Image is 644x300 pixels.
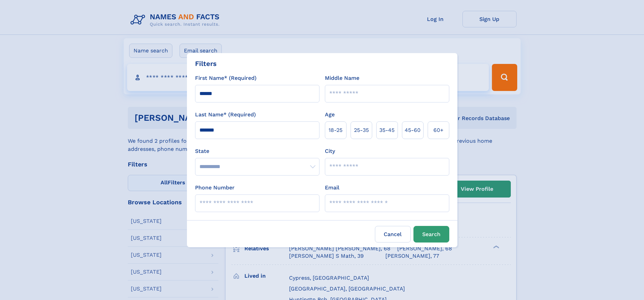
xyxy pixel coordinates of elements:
span: 60+ [433,126,444,134]
label: Cancel [375,226,411,243]
label: City [325,147,335,155]
label: State [195,147,319,155]
label: Email [325,184,339,192]
span: 18‑25 [329,126,342,134]
label: Middle Name [325,74,359,82]
label: Phone Number [195,184,235,192]
label: Last Name* (Required) [195,111,256,119]
span: 45‑60 [405,126,421,134]
label: Age [325,111,335,119]
span: 35‑45 [379,126,395,134]
span: 25‑35 [354,126,369,134]
label: First Name* (Required) [195,74,257,82]
div: Filters [195,59,217,69]
button: Search [413,226,449,243]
